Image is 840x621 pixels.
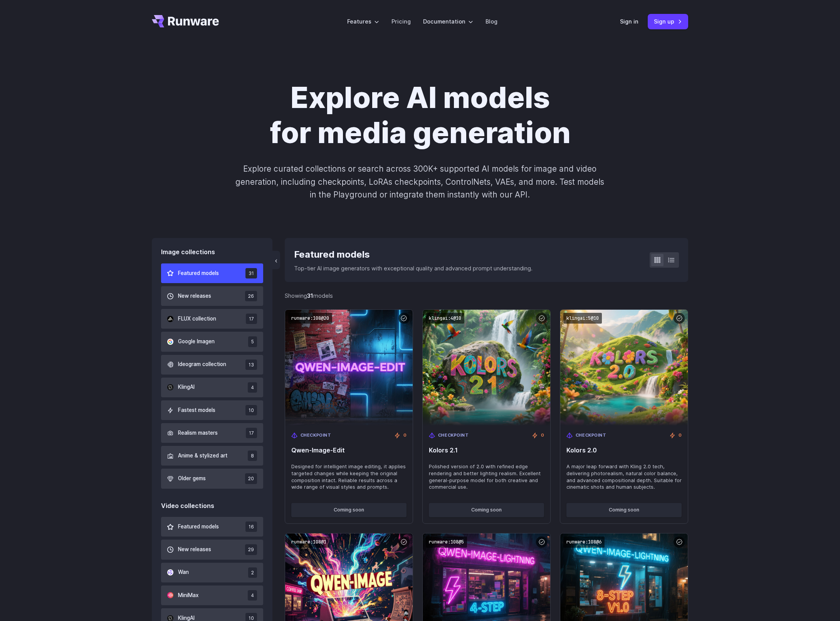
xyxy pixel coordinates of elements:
[429,447,544,454] span: Kolors 2.1
[248,590,257,601] span: 4
[285,310,413,426] img: Qwen‑Image‑Edit
[161,540,263,559] button: New releases 29
[178,545,211,554] span: New releases
[152,15,219,27] a: Go to /
[620,17,638,26] a: Sign in
[563,313,602,324] code: klingai:5@10
[294,264,533,273] p: Top-tier AI image generators with exceptional quality and advanced prompt understanding.
[161,469,263,488] button: Older gems 20
[178,406,215,415] span: Fastest models
[248,567,257,578] span: 2
[248,336,257,347] span: 5
[648,14,688,29] a: Sign up
[178,292,211,300] span: New releases
[161,286,263,306] button: New releases 26
[161,563,263,582] button: Wan 2
[403,432,407,439] span: 0
[246,428,257,438] span: 17
[563,537,605,548] code: runware:108@6
[679,432,682,439] span: 0
[178,523,219,531] span: Featured models
[245,359,257,370] span: 13
[161,446,263,466] button: Anime & stylized art 8
[178,315,216,323] span: FLUX collection
[161,378,263,397] button: KlingAI 4
[429,503,544,517] button: Coming soon
[161,263,263,283] button: Featured models 31
[161,501,263,511] div: Video collections
[161,400,263,420] button: Fastest models 10
[429,463,544,491] span: Polished version of 2.0 with refined edge rendering and better lighting realism. Excellent genera...
[161,586,263,605] button: MiniMax 4
[178,591,198,600] span: MiniMax
[566,503,682,517] button: Coming soon
[245,521,257,532] span: 16
[178,337,215,346] span: Google Imagen
[291,447,407,454] span: Qwen‑Image‑Edit
[426,313,464,324] code: klingai:4@10
[566,447,682,454] span: Kolors 2.0
[161,355,263,375] button: Ideogram collection 13
[423,310,550,426] img: Kolors 2.1
[205,80,635,150] h1: Explore AI models for media generation
[245,291,257,301] span: 26
[291,463,407,491] span: Designed for intelligent image editing, it applies targeted changes while keeping the original co...
[232,162,608,201] p: Explore curated collections or search across 300K+ supported AI models for image and video genera...
[178,429,218,437] span: Realism masters
[245,268,257,278] span: 31
[246,314,257,324] span: 17
[178,452,227,460] span: Anime & stylized art
[178,360,226,369] span: Ideogram collection
[178,383,195,391] span: KlingAI
[288,313,332,324] code: runware:108@20
[576,432,606,439] span: Checkpoint
[291,503,407,517] button: Coming soon
[560,310,688,426] img: Kolors 2.0
[541,432,544,439] span: 0
[161,517,263,537] button: Featured models 16
[391,17,411,26] a: Pricing
[307,292,313,299] strong: 31
[486,17,497,26] a: Blog
[285,291,333,300] div: Showing models
[161,247,263,257] div: Image collections
[301,432,331,439] span: Checkpoint
[161,332,263,351] button: Google Imagen 5
[294,247,533,262] div: Featured models
[178,269,219,278] span: Featured models
[423,17,473,26] label: Documentation
[178,568,189,577] span: Wan
[248,451,257,461] span: 8
[566,463,682,491] span: A major leap forward with Kling 2.0 tech, delivering photorealism, natural color balance, and adv...
[272,251,280,269] button: ‹
[248,382,257,393] span: 4
[426,537,467,548] code: runware:108@5
[245,405,257,415] span: 10
[245,544,257,555] span: 29
[161,309,263,329] button: FLUX collection 17
[347,17,379,26] label: Features
[288,537,329,548] code: runware:108@1
[245,473,257,484] span: 20
[161,423,263,443] button: Realism masters 17
[438,432,469,439] span: Checkpoint
[178,474,206,483] span: Older gems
